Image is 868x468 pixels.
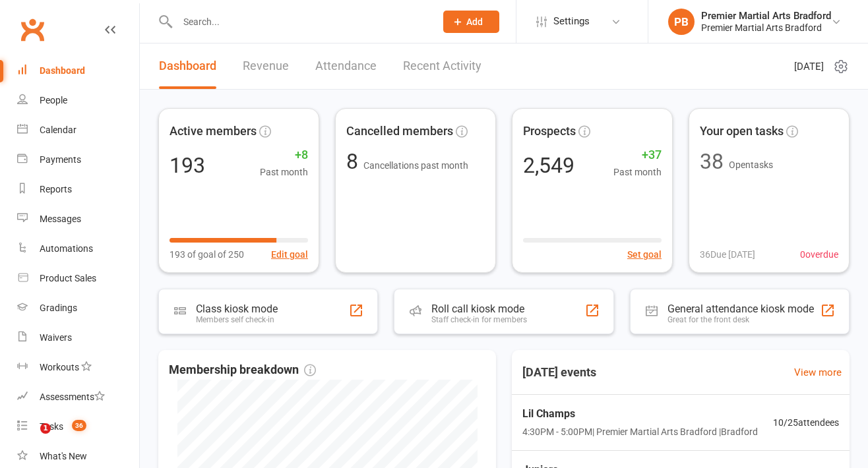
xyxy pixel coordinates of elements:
div: Class kiosk mode [196,303,278,315]
a: Attendance [315,44,377,89]
div: Automations [40,243,93,254]
a: Revenue [243,44,289,89]
a: Recent Activity [403,44,481,89]
a: Reports [17,175,139,204]
a: Dashboard [17,56,139,86]
a: Waivers [17,323,139,353]
div: Assessments [40,392,105,402]
div: Tasks [40,421,63,432]
span: +8 [260,146,308,165]
button: Edit goal [271,247,308,262]
div: Waivers [40,332,72,343]
span: 193 of goal of 250 [170,247,244,262]
span: Lil Champs [522,405,758,423]
div: Roll call kiosk mode [431,303,527,315]
a: Dashboard [159,44,216,89]
span: Membership breakdown [169,361,316,380]
div: PB [668,9,695,35]
span: 36 Due [DATE] [700,247,755,262]
div: Staff check-in for members [431,315,527,324]
a: People [17,86,139,115]
a: Payments [17,145,139,175]
button: Set goal [627,247,662,262]
span: Your open tasks [700,122,784,141]
div: 193 [170,155,205,176]
span: Active members [170,122,257,141]
div: General attendance kiosk mode [667,303,814,315]
div: 2,549 [523,155,574,176]
div: Payments [40,154,81,165]
a: View more [794,365,842,380]
h3: [DATE] events [512,361,607,384]
div: Product Sales [40,273,96,283]
a: Calendar [17,115,139,145]
input: Search... [173,13,426,31]
span: 4:30PM - 5:00PM | Premier Martial Arts Bradford | Bradford [522,424,758,439]
div: Gradings [40,303,77,313]
div: Great for the front desk [667,315,814,324]
div: People [40,95,67,105]
div: Reports [40,184,72,194]
div: Workouts [40,362,79,372]
span: 10 / 25 attendees [773,415,839,430]
span: Cancellations past month [363,160,468,171]
span: Settings [553,7,590,36]
span: Prospects [523,122,576,141]
a: Tasks 36 [17,412,139,442]
div: Premier Martial Arts Bradford [701,22,831,34]
a: Gradings [17,293,139,323]
div: 38 [700,151,724,172]
span: Add [466,16,483,27]
div: Dashboard [40,65,85,76]
iframe: Intercom live chat [13,423,45,455]
span: [DATE] [794,59,824,74]
a: Assessments [17,382,139,412]
span: Past month [260,165,308,179]
span: +37 [613,146,662,165]
span: Open tasks [729,160,773,170]
a: Product Sales [17,264,139,293]
span: 8 [346,149,363,174]
span: 0 overdue [800,247,838,262]
div: Members self check-in [196,315,278,324]
div: Messages [40,214,81,224]
span: 1 [40,423,51,434]
div: Calendar [40,125,77,135]
span: Cancelled members [346,122,453,141]
a: Messages [17,204,139,234]
div: What's New [40,451,87,461]
div: Premier Martial Arts Bradford [701,10,831,22]
button: Add [443,11,499,33]
span: 36 [72,420,86,431]
a: Clubworx [16,13,49,46]
a: Automations [17,234,139,264]
a: Workouts [17,353,139,382]
span: Past month [613,165,662,179]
